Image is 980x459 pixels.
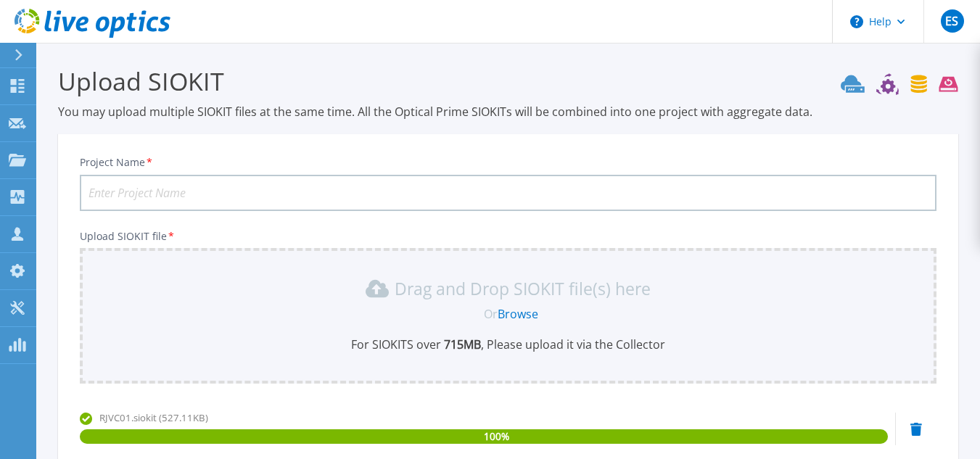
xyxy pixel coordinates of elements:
span: ES [945,15,958,27]
input: Enter Project Name [80,175,936,211]
span: Or [484,306,498,322]
p: Drag and Drop SIOKIT file(s) here [395,281,651,296]
p: For SIOKITS over , Please upload it via the Collector [88,336,928,352]
span: RJVC01.siokit (527.11KB) [99,411,208,424]
p: Upload SIOKIT file [80,231,936,242]
a: Browse [498,306,538,322]
b: 715 MB [441,336,481,352]
p: You may upload multiple SIOKIT files at the same time. All the Optical Prime SIOKITs will be comb... [58,104,958,120]
label: Project Name [80,157,154,168]
div: Drag and Drop SIOKIT file(s) here OrBrowseFor SIOKITS over 715MB, Please upload it via the Collector [88,277,928,352]
span: 100 % [484,429,509,444]
h3: Upload SIOKIT [58,65,958,98]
